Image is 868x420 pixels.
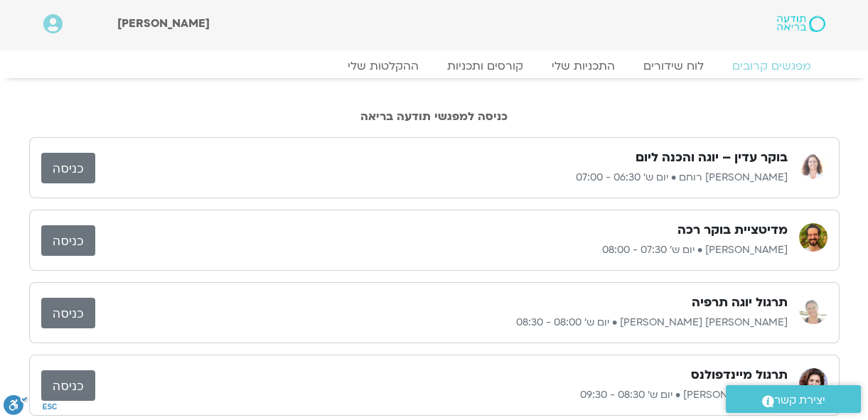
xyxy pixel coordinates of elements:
p: אלה [PERSON_NAME] • יום ש׳ 08:30 - 09:30 [95,387,788,404]
img: אורנה סמלסון רוחם [799,151,827,179]
a: התכניות שלי [537,59,629,73]
a: יצירת קשר [726,385,861,413]
img: אלה טולנאי [799,368,827,397]
img: שגב הורוביץ [799,223,827,252]
a: מפגשים קרובים [718,59,825,73]
a: ההקלטות שלי [333,59,433,73]
a: כניסה [41,153,95,183]
h3: תרגול מיינדפולנס [691,367,788,384]
p: [PERSON_NAME] רוחם • יום ש׳ 06:30 - 07:00 [95,169,788,186]
span: יצירת קשר [774,391,825,410]
p: [PERSON_NAME] [PERSON_NAME] • יום ש׳ 08:00 - 08:30 [95,314,788,331]
img: סיגל כהן [799,296,827,324]
p: [PERSON_NAME] • יום ש׳ 07:30 - 08:00 [95,242,788,259]
a: כניסה [41,298,95,328]
a: כניסה [41,225,95,256]
h3: מדיטציית בוקר רכה [677,222,788,239]
a: קורסים ותכניות [433,59,537,73]
h3: תרגול יוגה תרפיה [692,294,788,311]
span: [PERSON_NAME] [117,16,210,31]
h2: כניסה למפגשי תודעה בריאה [29,110,840,123]
nav: Menu [43,59,825,73]
a: לוח שידורים [629,59,718,73]
a: כניסה [41,370,95,401]
h3: בוקר עדין – יוגה והכנה ליום [636,149,788,166]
